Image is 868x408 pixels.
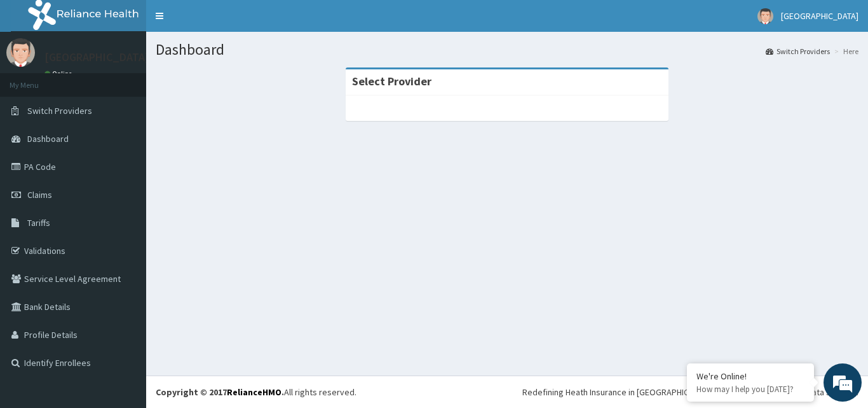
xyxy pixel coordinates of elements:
div: Redefining Heath Insurance in [GEOGRAPHIC_DATA] using Telemedicine and Data Science! [522,386,858,398]
span: Tariffs [27,217,50,229]
a: Online [44,69,75,78]
a: Switch Providers [766,46,830,57]
li: Here [831,46,858,57]
p: [GEOGRAPHIC_DATA] [44,52,149,63]
p: How may I help you today? [696,384,804,395]
span: Claims [27,189,52,200]
a: RelianceHMO [227,386,281,398]
h1: Dashboard [156,41,858,58]
span: [GEOGRAPHIC_DATA] [781,10,858,22]
div: We're Online! [696,370,804,382]
footer: All rights reserved. [146,376,868,408]
img: User Image [6,38,35,67]
img: User Image [757,8,773,24]
span: Dashboard [27,133,69,144]
span: Switch Providers [27,105,92,116]
strong: Select Provider [352,74,431,88]
strong: Copyright © 2017 . [156,386,284,398]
